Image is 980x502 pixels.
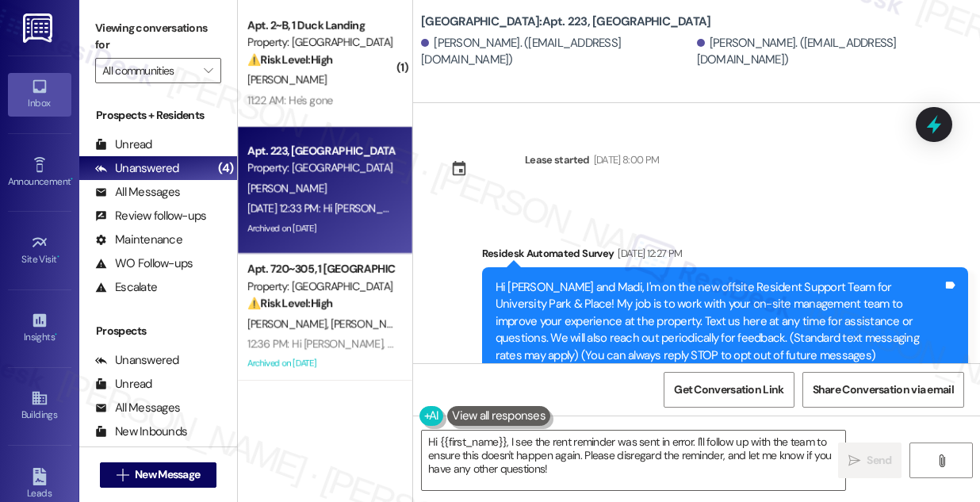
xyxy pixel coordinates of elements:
[117,469,128,481] i: 
[247,93,333,107] div: 11:22 AM: He's gone
[421,13,710,30] b: [GEOGRAPHIC_DATA]: Apt. 223, [GEOGRAPHIC_DATA]
[421,35,693,69] div: [PERSON_NAME]. ([EMAIL_ADDRESS][DOMAIN_NAME])
[246,354,396,374] div: Archived on [DATE]
[8,229,71,272] a: Site Visit •
[79,323,237,339] div: Prospects
[331,316,411,331] span: [PERSON_NAME]
[95,208,206,224] div: Review follow-ups
[838,443,902,478] button: Send
[95,376,152,393] div: Unread
[247,261,394,278] div: Apt. 720~305, 1 [GEOGRAPHIC_DATA]
[482,245,969,267] div: Residesk Automated Survey
[590,151,660,168] div: [DATE] 8:00 PM
[247,143,394,159] div: Apt. 223, [GEOGRAPHIC_DATA]
[848,454,860,467] i: 
[496,279,944,364] div: Hi [PERSON_NAME] and Madi, I'm on the new offsite Resident Support Team for University Park & Pla...
[674,381,783,398] span: Get Conversation Link
[247,52,333,67] strong: ⚠️ Risk Level: High
[697,35,969,69] div: [PERSON_NAME]. ([EMAIL_ADDRESS][DOMAIN_NAME])
[813,381,954,398] span: Share Conversation via email
[867,452,891,469] span: Send
[95,16,221,58] label: Viewing conversations for
[102,58,196,83] input: All communities
[247,17,394,34] div: Apt. 2~B, 1 Duck Landing
[8,73,71,116] a: Inbox
[95,160,179,177] div: Unanswered
[100,462,217,488] button: New Message
[95,255,193,272] div: WO Follow-ups
[247,296,333,310] strong: ⚠️ Risk Level: High
[247,181,327,195] span: [PERSON_NAME]
[525,151,590,168] div: Lease started
[71,174,73,185] span: •
[55,329,57,340] span: •
[247,278,394,295] div: Property: [GEOGRAPHIC_DATA]
[95,232,182,248] div: Maintenance
[95,279,157,296] div: Escalate
[95,400,180,416] div: All Messages
[422,431,845,490] textarea: Hi {{first_name}}, I see the rent reminder was sent in error. I'll follow up with the team to ens...
[95,352,179,369] div: Unanswered
[79,107,237,124] div: Prospects + Residents
[802,372,964,408] button: Share Conversation via email
[95,136,152,153] div: Unread
[95,184,180,201] div: All Messages
[246,219,396,239] div: Archived on [DATE]
[57,251,59,262] span: •
[214,156,237,181] div: (4)
[247,72,327,86] span: [PERSON_NAME]
[8,307,71,350] a: Insights •
[664,372,794,408] button: Get Conversation Link
[23,13,56,43] img: ResiDesk Logo
[95,423,187,440] div: New Inbounds
[247,34,394,51] div: Property: [GEOGRAPHIC_DATA]
[135,466,200,483] span: New Message
[204,64,212,77] i: 
[614,245,682,262] div: [DATE] 12:27 PM
[247,316,331,331] span: [PERSON_NAME]
[8,385,71,427] a: Buildings
[247,159,394,176] div: Property: [GEOGRAPHIC_DATA]
[936,454,947,467] i: 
